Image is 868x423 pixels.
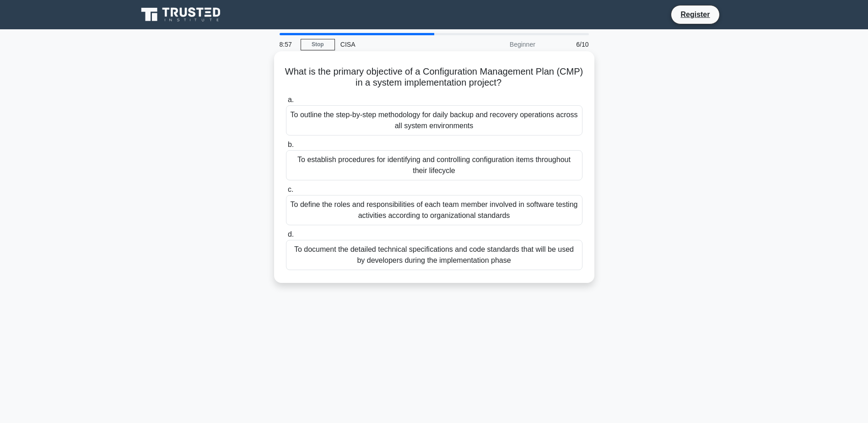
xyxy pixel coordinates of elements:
div: Beginner [461,35,541,54]
div: 6/10 [541,35,594,54]
span: b. [288,141,294,148]
h5: What is the primary objective of a Configuration Management Plan (CMP) in a system implementation... [285,66,583,89]
span: d. [288,230,294,238]
div: To document the detailed technical specifications and code standards that will be used by develop... [286,240,582,270]
span: c. [288,185,293,193]
div: To outline the step-by-step methodology for daily backup and recovery operations across all syste... [286,105,582,136]
div: To establish procedures for identifying and controlling configuration items throughout their life... [286,150,582,180]
div: 8:57 [274,35,301,54]
div: CISA [335,35,461,54]
div: To define the roles and responsibilities of each team member involved in software testing activit... [286,195,582,225]
a: Stop [301,39,335,50]
a: Register [675,9,715,20]
span: a. [288,96,294,103]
